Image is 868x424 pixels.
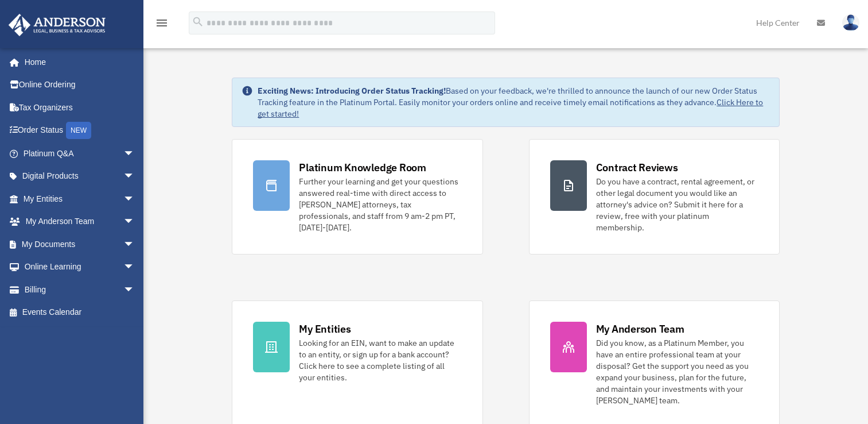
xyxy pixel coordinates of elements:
[596,337,758,406] div: Did you know, as a Platinum Member, you have an entire professional team at your disposal? Get th...
[8,165,152,188] a: Digital Productsarrow_drop_down
[192,16,204,28] i: search
[8,210,152,233] a: My Anderson Teamarrow_drop_down
[529,139,780,255] a: Contract Reviews Do you have a contract, rental agreement, or other legal document you would like...
[5,14,109,36] img: Anderson Advisors Platinum Portal
[123,233,146,256] span: arrow_drop_down
[258,97,763,119] a: Click Here to get started!
[8,278,152,301] a: Billingarrow_drop_down
[8,233,152,256] a: My Documentsarrow_drop_down
[8,51,146,74] a: Home
[8,301,152,324] a: Events Calendar
[155,20,169,30] a: menu
[842,14,859,31] img: User Pic
[66,122,91,139] div: NEW
[123,187,146,211] span: arrow_drop_down
[123,256,146,279] span: arrow_drop_down
[123,165,146,188] span: arrow_drop_down
[299,160,426,175] div: Platinum Knowledge Room
[8,96,152,119] a: Tax Organizers
[299,337,461,383] div: Looking for an EIN, want to make an update to an entity, or sign up for a bank account? Click her...
[596,322,684,336] div: My Anderson Team
[8,74,152,97] a: Online Ordering
[155,16,169,30] i: menu
[258,85,769,120] div: Based on your feedback, we're thrilled to announce the launch of our new Order Status Tracking fe...
[299,322,351,336] div: My Entities
[123,278,146,302] span: arrow_drop_down
[8,142,152,165] a: Platinum Q&Aarrow_drop_down
[123,142,146,165] span: arrow_drop_down
[596,176,758,233] div: Do you have a contract, rental agreement, or other legal document you would like an attorney's ad...
[8,256,152,279] a: Online Learningarrow_drop_down
[299,176,461,233] div: Further your learning and get your questions answered real-time with direct access to [PERSON_NAM...
[123,210,146,234] span: arrow_drop_down
[8,119,152,142] a: Order StatusNEW
[596,160,678,175] div: Contract Reviews
[232,139,482,255] a: Platinum Knowledge Room Further your learning and get your questions answered real-time with dire...
[8,187,152,210] a: My Entitiesarrow_drop_down
[258,86,446,96] strong: Exciting News: Introducing Order Status Tracking!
